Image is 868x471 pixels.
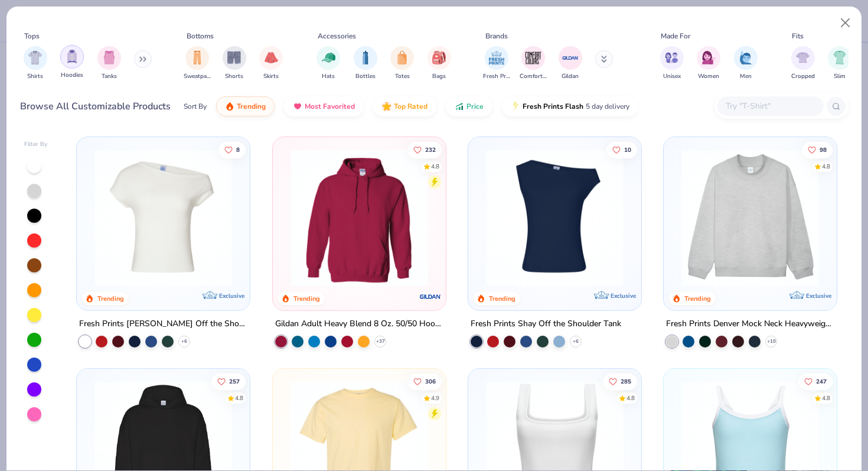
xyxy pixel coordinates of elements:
img: Fresh Prints Image [488,49,505,67]
button: Fresh Prints Flash5 day delivery [502,96,638,116]
span: Fresh Prints Flash [523,102,583,111]
img: Hoodies Image [66,50,79,63]
div: filter for Unisex [660,46,684,81]
button: Like [407,373,441,390]
div: Fresh Prints Shay Off the Shoulder Tank [471,317,621,332]
div: filter for Gildan [559,46,582,81]
img: a164e800-7022-4571-a324-30c76f641635 [434,149,583,287]
span: Exclusive [611,292,636,300]
button: Most Favorited [284,96,364,116]
div: Fits [792,31,804,41]
img: Cropped Image [796,51,810,64]
div: 4.8 [822,162,830,171]
img: af1e0f41-62ea-4e8f-9b2b-c8bb59fc549d [629,149,779,287]
button: filter button [60,46,84,81]
span: Tanks [102,72,117,81]
img: 01756b78-01f6-4cc6-8d8a-3c30c1a0c8ac [285,149,434,287]
button: Top Rated [373,96,436,116]
div: filter for Sweatpants [184,46,211,81]
div: 4.8 [822,394,830,403]
div: Accessories [318,31,356,41]
div: Sort By [184,101,207,112]
button: Trending [216,96,275,116]
span: 257 [229,379,240,385]
div: 4.8 [235,394,243,403]
span: 306 [425,379,435,385]
span: Exclusive [220,292,245,300]
span: + 6 [181,338,187,345]
span: Skirts [263,72,279,81]
span: 10 [624,147,631,152]
img: Tanks Image [103,51,116,64]
span: + 6 [573,338,579,345]
div: filter for Shorts [223,46,246,81]
button: filter button [828,46,851,81]
button: Like [802,141,833,158]
div: filter for Skirts [259,46,283,81]
img: Comfort Colors Image [524,49,542,67]
span: Shorts [225,72,243,81]
span: Unisex [663,72,681,81]
span: Exclusive [806,292,831,300]
div: filter for Hats [316,46,340,81]
img: trending.gif [225,102,234,111]
input: Try "T-Shirt" [725,99,815,113]
button: filter button [223,46,246,81]
button: Price [446,96,492,116]
div: filter for Cropped [791,46,815,81]
span: Men [740,72,752,81]
div: Fresh Prints Denver Mock Neck Heavyweight Sweatshirt [666,317,834,332]
img: Women Image [702,51,716,64]
img: a1c94bf0-cbc2-4c5c-96ec-cab3b8502a7f [89,149,238,287]
img: Gildan Image [562,49,579,67]
img: 5716b33b-ee27-473a-ad8a-9b8687048459 [480,149,629,287]
div: 4.9 [430,394,439,403]
button: Like [218,141,246,158]
img: Bags Image [432,51,445,64]
img: Hats Image [322,51,335,64]
div: Fresh Prints [PERSON_NAME] Off the Shoulder Top [79,317,247,332]
img: Men Image [739,51,752,64]
span: Hoodies [61,71,83,80]
div: Browse All Customizable Products [20,99,171,113]
button: filter button [734,46,758,81]
button: filter button [24,46,47,81]
img: Shirts Image [28,51,42,64]
span: Totes [395,72,410,81]
span: Trending [237,102,266,111]
span: Most Favorited [305,102,355,111]
img: Slim Image [833,51,846,64]
button: filter button [390,46,414,81]
span: Shirts [27,72,43,81]
img: most_fav.gif [293,102,302,111]
span: 232 [425,147,435,152]
div: filter for Shirts [24,46,47,81]
div: filter for Tanks [97,46,121,81]
div: filter for Bottles [354,46,377,81]
div: 4.8 [626,394,635,403]
button: Like [606,141,637,158]
div: filter for Hoodies [60,45,84,80]
span: Hats [322,72,335,81]
div: filter for Bags [428,46,451,81]
div: filter for Men [734,46,758,81]
img: Unisex Image [665,51,678,64]
div: filter for Slim [828,46,851,81]
button: Like [211,373,246,390]
button: filter button [184,46,211,81]
span: Gildan [562,72,579,81]
span: Comfort Colors [520,72,547,81]
button: Like [798,373,833,390]
button: filter button [660,46,684,81]
span: Bags [432,72,446,81]
span: 285 [621,379,631,385]
button: filter button [259,46,283,81]
button: filter button [483,46,510,81]
img: TopRated.gif [382,102,391,111]
span: Bottles [355,72,376,81]
img: Bottles Image [359,51,372,64]
span: Fresh Prints [483,72,510,81]
span: Top Rated [394,102,428,111]
button: filter button [428,46,451,81]
div: Gildan Adult Heavy Blend 8 Oz. 50/50 Hooded Sweatshirt [275,317,443,332]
